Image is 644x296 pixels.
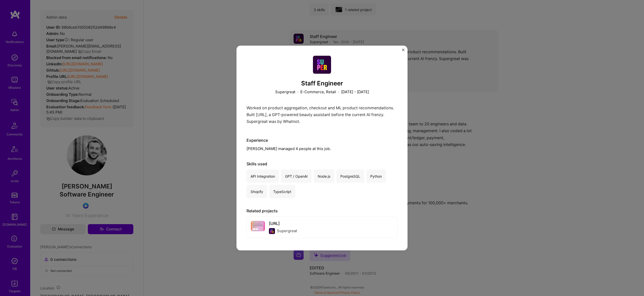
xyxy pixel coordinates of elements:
div: [PERSON_NAME] managed 4 people at this job. [247,137,397,151]
p: Supergreat [275,89,295,94]
p: E-Commerce, Retail [300,89,336,94]
div: Python [366,169,386,183]
img: Company logo [313,56,331,74]
img: project cover [251,221,265,231]
div: Shopify [247,185,267,198]
button: Close [402,49,405,54]
div: Skills used [247,161,397,166]
span: · [338,89,339,94]
img: Company logo [269,228,275,234]
div: API Integration [247,169,279,183]
h3: Staff Engineer [247,80,397,87]
div: TypeScript [269,185,295,198]
div: Related projects [247,208,397,213]
div: Experience [247,137,397,143]
div: GPT / OpenAI [281,169,312,183]
div: PostgreSQL [336,169,364,183]
div: [URL] [269,221,297,226]
span: · [297,89,298,94]
div: Supergreat [277,228,297,234]
p: [DATE] - [DATE] [341,89,369,94]
div: Node.js [314,169,334,183]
